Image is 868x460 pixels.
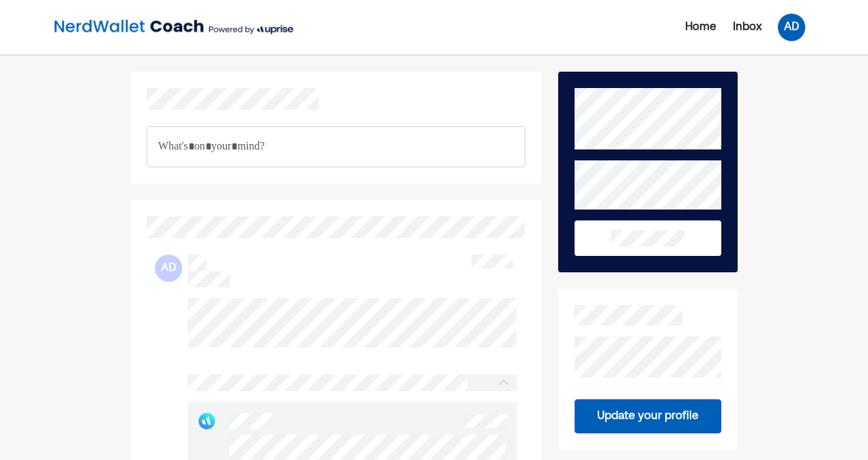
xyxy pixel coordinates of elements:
[778,14,805,41] div: AD
[733,19,762,35] div: Inbox
[575,399,722,433] button: Update your profile
[155,255,182,282] div: AD
[685,19,717,35] div: Home
[147,126,525,167] div: Rich Text Editor. Editing area: main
